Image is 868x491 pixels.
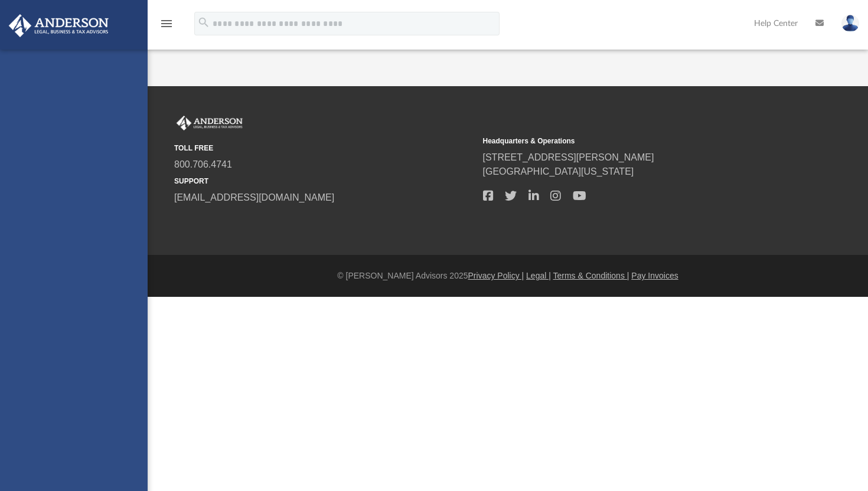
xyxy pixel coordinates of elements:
[841,15,859,32] img: User Pic
[5,14,112,37] img: Anderson Advisors Platinum Portal
[483,152,654,162] a: [STREET_ADDRESS][PERSON_NAME]
[148,270,868,282] div: © [PERSON_NAME] Advisors 2025
[197,16,210,29] i: search
[159,17,174,31] i: menu
[553,271,629,280] a: Terms & Conditions |
[631,271,678,280] a: Pay Invoices
[174,143,475,153] small: TOLL FREE
[526,271,551,280] a: Legal |
[483,166,634,176] a: [GEOGRAPHIC_DATA][US_STATE]
[159,22,174,31] a: menu
[174,192,334,202] a: [EMAIL_ADDRESS][DOMAIN_NAME]
[483,136,784,146] small: Headquarters & Operations
[468,271,524,280] a: Privacy Policy |
[174,116,245,131] img: Anderson Advisors Platinum Portal
[174,176,475,186] small: SUPPORT
[174,159,232,169] a: 800.706.4741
